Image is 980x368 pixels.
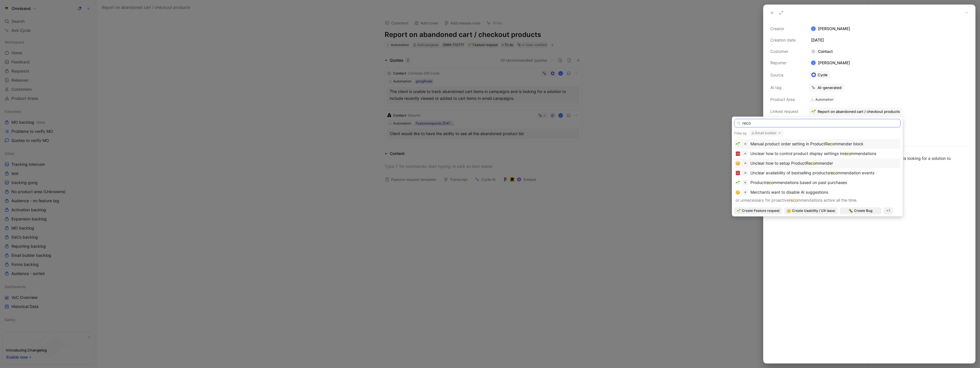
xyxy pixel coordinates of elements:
button: Email builder [749,130,784,137]
img: 🤔 [736,190,740,195]
mark: Reco [825,141,834,146]
span: mmender [815,161,833,166]
div: +1 [884,207,893,214]
mark: reco [789,198,797,202]
span: Create Feature request [742,208,779,214]
span: Unclear availability of bestselling products [750,170,829,175]
span: Product [750,180,765,185]
input: Search... [734,119,901,127]
img: ☎️ [736,151,740,156]
span: Manual product order setting in Product [750,141,825,146]
mark: reco [843,151,851,156]
span: Create Bug [854,208,872,214]
span: mmendation events [838,170,874,175]
span: mmendations based on past purchases [773,180,847,185]
mark: reco [765,180,773,185]
span: Merchants want to disable AI suggestions [750,190,828,195]
img: 🤔 [736,161,740,166]
span: Unclear how to control product display settings in [750,151,843,156]
span: Unclear how to setup Product [750,161,806,166]
img: 🌱 [736,142,740,146]
p: or unnecessary for proactive mmendations active all the time. [736,197,899,204]
img: ☎️ [736,171,740,175]
img: 🌱 [736,180,740,185]
span: mmender block [834,141,863,146]
mark: Reco [806,161,815,166]
div: Filter by [734,131,747,136]
span: Create Usability / UX issue [792,208,835,214]
img: 🐛 [849,209,853,213]
mark: reco [829,170,838,175]
span: mmendations [851,151,876,156]
img: 🤔 [787,209,791,213]
img: 🌱 [737,209,741,213]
